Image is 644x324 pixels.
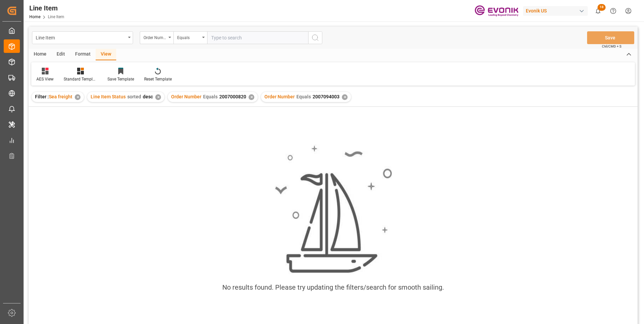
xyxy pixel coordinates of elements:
[475,5,518,17] img: Evonik-brand-mark-Deep-Purple-RGB.jpeg_1700498283.jpeg
[32,31,133,44] button: open menu
[587,31,634,44] button: Save
[177,33,200,41] div: Equals
[602,44,621,49] span: Ctrl/CMD + S
[308,31,322,44] button: search button
[35,94,49,99] span: Filter :
[155,94,161,100] div: ✕
[203,94,218,99] span: Equals
[49,94,72,99] span: Sea freight
[222,282,444,292] div: No results found. Please try updating the filters/search for smooth sailing.
[127,94,141,99] span: sorted
[173,31,207,44] button: open menu
[29,3,64,13] div: Line Item
[70,49,96,60] div: Format
[91,94,126,99] span: Line Item Status
[342,94,348,100] div: ✕
[207,31,308,44] input: Type to search
[523,4,590,17] button: Evonik US
[29,14,40,19] a: Home
[64,76,97,82] div: Standard Templates
[143,33,166,41] div: Order Number
[144,76,172,82] div: Reset Template
[107,76,134,82] div: Save Template
[96,49,116,60] div: View
[143,94,153,99] span: desc
[171,94,201,99] span: Order Number
[264,94,295,99] span: Order Number
[29,49,52,60] div: Home
[249,94,254,100] div: ✕
[296,94,311,99] span: Equals
[140,31,173,44] button: open menu
[590,3,606,19] button: show 18 new notifications
[598,4,606,11] span: 18
[36,76,54,82] div: AES View
[274,144,392,274] img: smooth_sailing.jpeg
[606,3,621,19] button: Help Center
[219,94,246,99] span: 2007000820
[36,33,126,41] div: Line Item
[523,6,588,16] div: Evonik US
[75,94,80,100] div: ✕
[52,49,70,60] div: Edit
[313,94,340,99] span: 2007094003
